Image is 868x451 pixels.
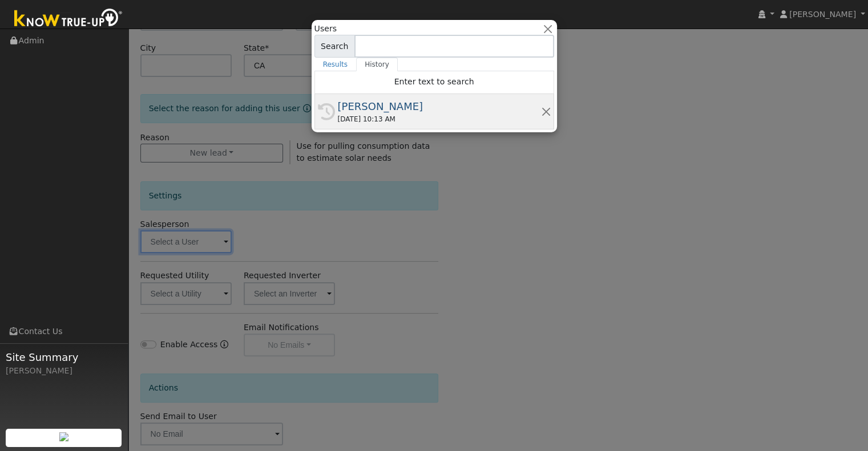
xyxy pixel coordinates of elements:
[314,23,337,35] span: Users
[318,103,335,120] i: History
[6,350,122,365] span: Site Summary
[9,6,128,32] img: Know True-Up
[314,35,355,58] span: Search
[314,58,357,71] a: Results
[6,365,122,377] div: [PERSON_NAME]
[394,77,474,86] span: Enter text to search
[338,99,541,114] div: [PERSON_NAME]
[338,114,541,124] div: [DATE] 10:13 AM
[789,10,856,19] span: [PERSON_NAME]
[356,58,398,71] a: History
[540,105,551,117] button: Remove this history
[59,432,68,441] img: retrieve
